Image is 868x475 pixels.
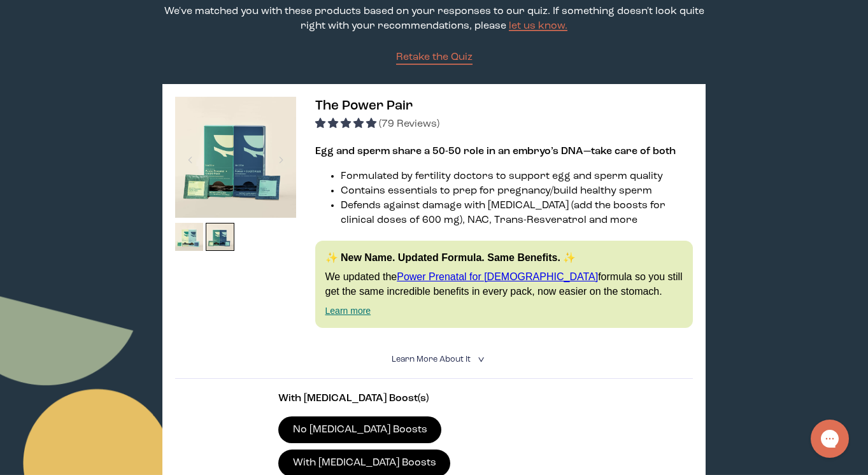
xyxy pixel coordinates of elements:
strong: Egg and sperm share a 50-50 role in an embryo’s DNA—take care of both [315,146,676,157]
li: Defends against damage with [MEDICAL_DATA] (add the boosts for clinical doses of 600 mg), NAC, Tr... [341,199,694,228]
li: Formulated by fertility doctors to support egg and sperm quality [341,169,694,184]
p: We updated the formula so you still get the same incredible benefits in every pack, now easier on... [325,270,683,299]
span: (79 Reviews) [379,119,439,129]
label: No [MEDICAL_DATA] Boosts [278,416,441,443]
p: With [MEDICAL_DATA] Boost(s) [278,392,589,406]
span: 4.92 stars [315,119,379,129]
img: thumbnail image [206,223,234,252]
i: < [474,356,486,363]
a: Power Prenatal for [DEMOGRAPHIC_DATA] [397,271,598,282]
a: Retake the Quiz [396,50,473,65]
summary: Learn More About it < [392,353,477,365]
span: Retake the Quiz [396,52,473,62]
span: Learn More About it [392,355,471,364]
iframe: Gorgias live chat messenger [804,415,855,462]
a: let us know. [509,21,567,31]
p: We've matched you with these products based on your responses to our quiz. If something doesn't l... [162,4,706,34]
img: thumbnail image [175,97,296,218]
img: thumbnail image [175,223,204,252]
span: The Power Pair [315,99,413,113]
strong: ✨ New Name. Updated Formula. Same Benefits. ✨ [325,252,576,263]
a: Learn more [325,306,371,316]
li: Contains essentials to prep for pregnancy/build healthy sperm [341,184,694,199]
